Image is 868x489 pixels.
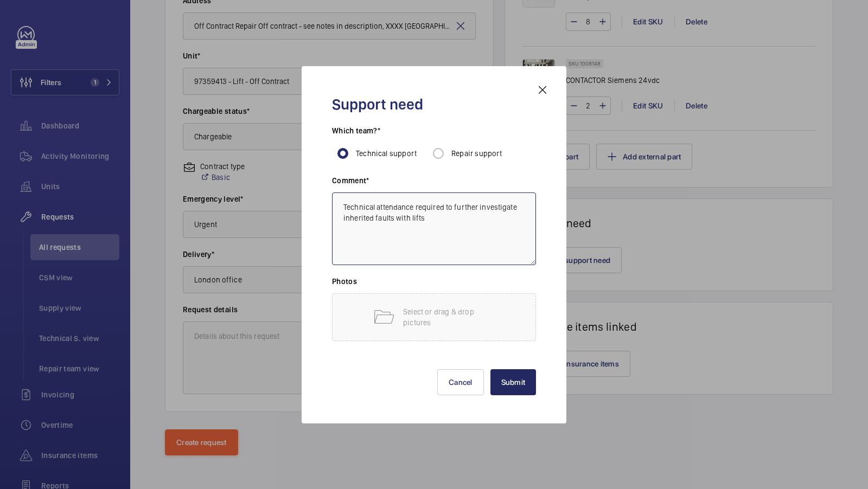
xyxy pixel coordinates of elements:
button: Cancel [437,369,484,395]
span: Repair support [451,149,502,158]
h3: Which team?* [332,125,536,143]
h2: Support need [332,94,536,114]
h3: Comment* [332,175,536,192]
p: Select or drag & drop pictures [403,306,495,328]
h3: Photos [332,276,536,293]
span: Technical support [356,149,417,158]
button: Submit [490,369,537,395]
